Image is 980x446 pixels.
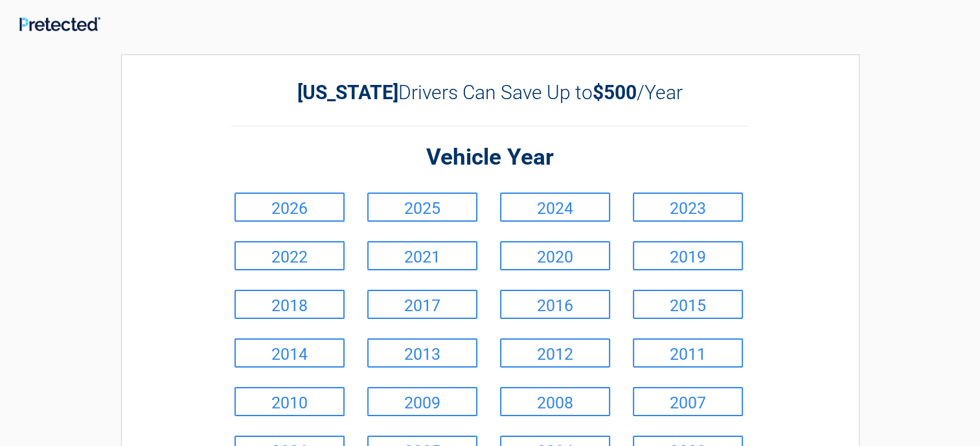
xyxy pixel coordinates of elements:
[231,143,749,173] h2: Vehicle Year
[500,241,610,270] a: 2020
[367,241,477,270] a: 2021
[500,338,610,368] a: 2012
[500,290,610,319] a: 2016
[500,193,610,222] a: 2024
[234,193,345,222] a: 2026
[633,290,743,319] a: 2015
[231,81,749,104] h2: Drivers Can Save Up to /Year
[633,387,743,416] a: 2007
[633,241,743,270] a: 2019
[500,387,610,416] a: 2008
[633,193,743,222] a: 2023
[367,290,477,319] a: 2017
[234,241,345,270] a: 2022
[19,17,100,32] img: Main Logo
[367,193,477,222] a: 2025
[234,290,345,319] a: 2018
[593,81,637,104] b: $500
[234,387,345,416] a: 2010
[234,338,345,368] a: 2014
[367,338,477,368] a: 2013
[367,387,477,416] a: 2009
[633,338,743,368] a: 2011
[297,81,398,104] b: [US_STATE]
